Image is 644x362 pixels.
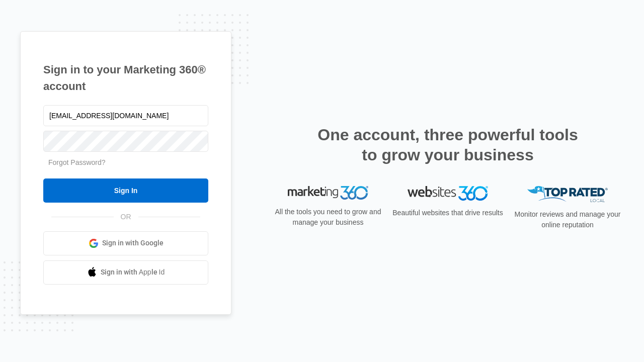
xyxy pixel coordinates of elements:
[288,186,368,200] img: Marketing 360
[43,105,208,126] input: Email
[48,158,106,166] a: Forgot Password?
[314,125,581,165] h2: One account, three powerful tools to grow your business
[408,186,488,201] img: Websites 360
[114,212,138,222] span: OR
[43,231,208,255] a: Sign in with Google
[43,178,208,203] input: Sign In
[43,61,208,95] h1: Sign in to your Marketing 360® account
[527,186,608,203] img: Top Rated Local
[511,209,624,230] p: Monitor reviews and manage your online reputation
[101,267,165,278] span: Sign in with Apple Id
[391,208,504,218] p: Beautiful websites that drive results
[102,238,164,248] span: Sign in with Google
[43,260,208,285] a: Sign in with Apple Id
[272,207,384,228] p: All the tools you need to grow and manage your business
